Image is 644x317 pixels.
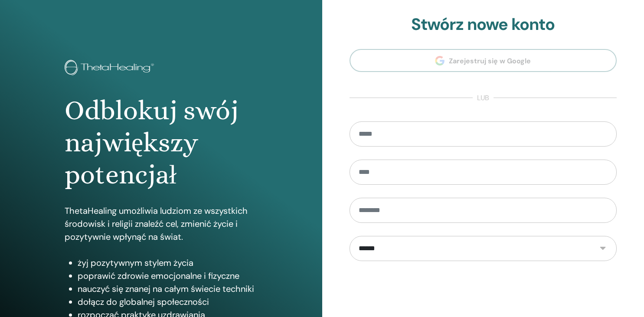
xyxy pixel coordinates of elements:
li: poprawić zdrowie emocjonalne i fizyczne [78,269,258,282]
li: dołącz do globalnej społeczności [78,295,258,308]
iframe: reCAPTCHA [417,274,549,308]
h1: Odblokuj swój największy potencjał [65,95,258,191]
p: ThetaHealing umożliwia ludziom ze wszystkich środowisk i religii znaleźć cel, zmienić życie i poz... [65,204,258,243]
li: żyj pozytywnym stylem życia [78,256,258,269]
h2: Stwórz nowe konto [350,15,617,35]
span: lub [473,93,494,103]
li: nauczyć się znanej na całym świecie techniki [78,282,258,295]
